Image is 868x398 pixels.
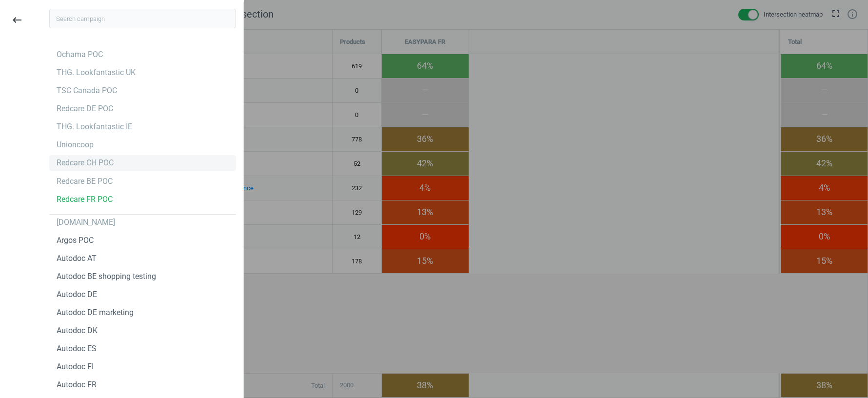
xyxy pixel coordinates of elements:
[57,85,117,96] div: TSC Canada POC
[57,235,94,246] div: Argos POC
[57,379,97,390] div: Autodoc FR
[57,176,113,187] div: Redcare BE POC
[11,14,23,26] i: keyboard_backspace
[57,253,97,264] div: Autodoc AT
[49,9,236,28] input: Search campaign
[57,121,132,132] div: THG. Lookfantastic IE
[57,307,134,318] div: Autodoc DE marketing
[57,289,97,300] div: Autodoc DE
[57,343,97,354] div: Autodoc ES
[57,361,94,372] div: Autodoc FI
[57,194,113,205] div: Redcare FR POC
[57,271,156,282] div: Autodoc BE shopping testing
[57,158,114,168] div: Redcare CH POC
[57,67,136,78] div: THG. Lookfantastic UK
[57,325,98,336] div: Autodoc DK
[57,103,113,114] div: Redcare DE POC
[57,49,103,60] div: Ochama POC
[57,139,94,150] div: Unioncoop
[57,217,115,228] div: [DOMAIN_NAME]
[6,9,28,32] button: keyboard_backspace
